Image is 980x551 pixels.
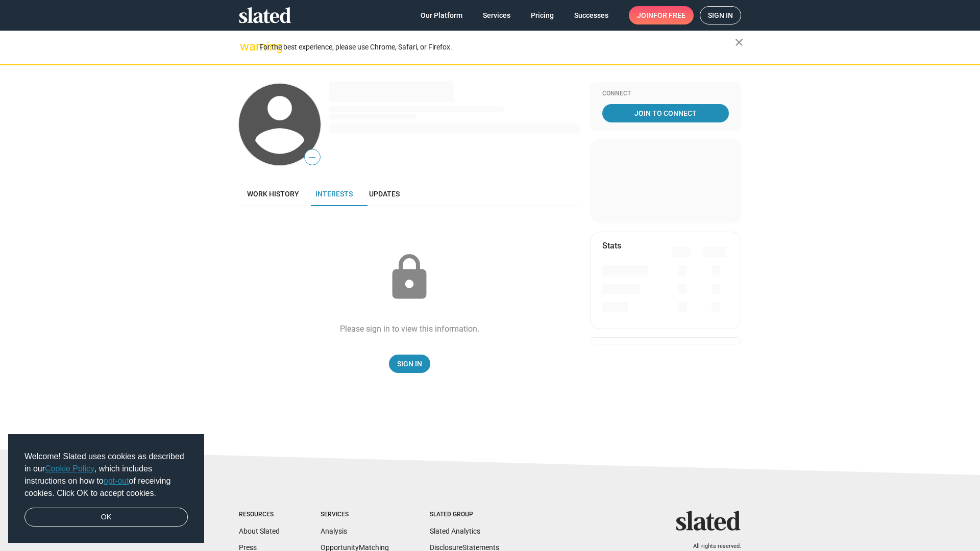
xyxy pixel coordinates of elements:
a: Join To Connect [602,104,729,122]
span: Sign In [397,355,422,373]
span: Our Platform [421,6,462,24]
a: Joinfor free [629,6,694,24]
a: Updates [361,182,408,206]
mat-icon: close [733,36,745,48]
a: opt-out [104,477,129,485]
a: Interests [307,182,361,206]
a: Analysis [321,527,347,535]
span: Welcome! Slated uses cookies as described in our , which includes instructions on how to of recei... [24,450,188,499]
span: Pricing [531,6,554,24]
a: Slated Analytics [430,527,480,535]
span: Work history [247,190,299,198]
span: Interests [315,190,353,198]
span: — [305,151,320,164]
mat-icon: lock [384,252,435,303]
div: Connect [602,90,729,98]
a: Sign In [389,355,430,373]
a: Services [475,6,519,24]
a: Sign in [700,6,741,24]
div: Services [321,511,389,519]
span: Join [637,6,685,24]
a: Successes [566,6,617,24]
div: Resources [239,511,280,519]
div: For the best experience, please use Chrome, Safari, or Firefox. [259,40,735,54]
span: Updates [369,190,400,198]
a: Cookie Policy [45,464,94,473]
a: Our Platform [412,6,471,24]
a: About Slated [239,527,280,535]
span: Join To Connect [604,104,727,122]
div: Slated Group [430,511,499,519]
a: dismiss cookie message [24,508,188,527]
span: for free [653,6,685,24]
a: Work history [239,182,307,206]
span: Successes [574,6,608,24]
div: cookieconsent [8,434,204,543]
mat-card-title: Stats [602,240,621,251]
a: Pricing [523,6,562,24]
span: Sign in [708,7,733,24]
span: Services [483,6,510,24]
div: Please sign in to view this information. [340,323,479,334]
mat-icon: warning [240,40,252,53]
